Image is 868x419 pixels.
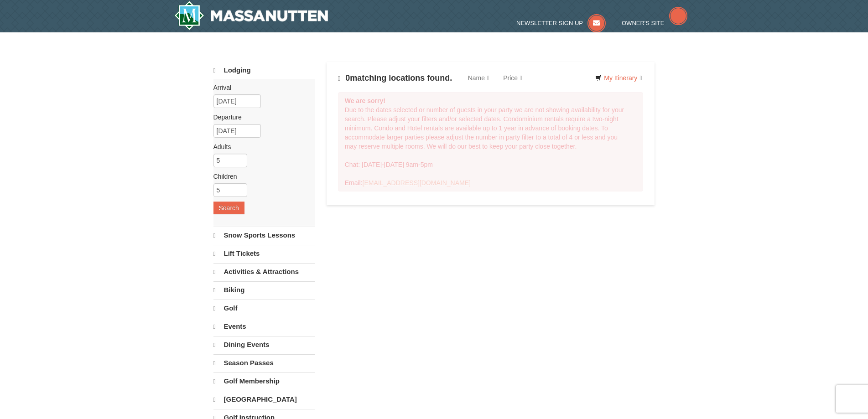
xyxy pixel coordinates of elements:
a: Price [496,69,529,87]
a: Golf [213,300,315,317]
a: Biking [213,281,315,299]
a: Golf Membership [213,372,315,390]
label: Adults [213,142,308,151]
a: Owner's Site [622,20,687,26]
a: Snow Sports Lessons [213,227,315,244]
a: Massanutten Resort [174,1,328,30]
a: Activities & Attractions [213,263,315,280]
span: Newsletter Sign Up [516,20,583,26]
label: Arrival [213,83,308,92]
a: Dining Events [213,336,315,353]
label: Children [213,172,308,181]
a: [EMAIL_ADDRESS][DOMAIN_NAME] [363,179,471,186]
button: Search [213,202,244,214]
img: Massanutten Resort Logo [174,1,328,30]
label: Departure [213,113,308,122]
div: Due to the dates selected or number of guests in your party we are not showing availability for y... [338,92,644,191]
span: Owner's Site [622,20,665,26]
a: Lift Tickets [213,245,315,262]
a: Events [213,318,315,335]
a: [GEOGRAPHIC_DATA] [213,391,315,408]
a: Newsletter Sign Up [516,20,606,26]
strong: We are sorry! [345,97,385,104]
a: Season Passes [213,354,315,372]
a: Name [461,69,496,87]
a: Lodging [213,62,315,79]
a: My Itinerary [589,71,648,85]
